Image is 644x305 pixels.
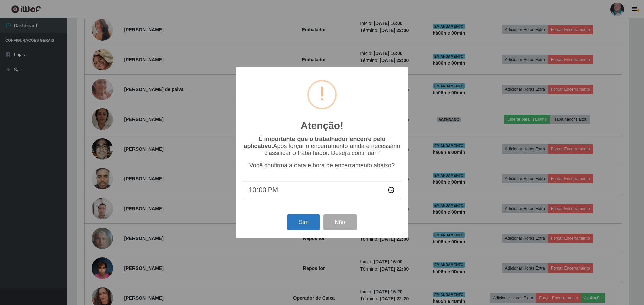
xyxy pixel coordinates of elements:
[244,136,385,149] b: É importante que o trabalhador encerre pelo aplicativo.
[287,214,320,230] button: Sim
[243,162,401,169] p: Você confirma a data e hora de encerramento abaixo?
[323,214,357,230] button: Não
[243,136,401,157] p: Após forçar o encerramento ainda é necessário classificar o trabalhador. Deseja continuar?
[301,120,343,132] h2: Atenção!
